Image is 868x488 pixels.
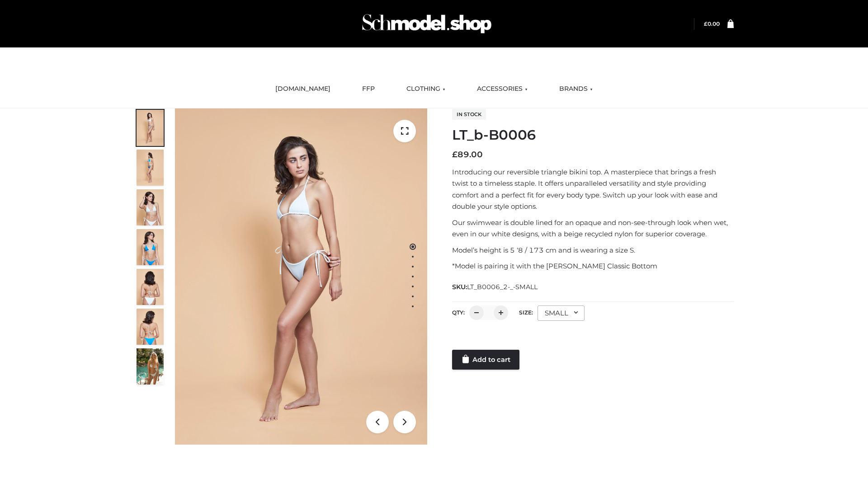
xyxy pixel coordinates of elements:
[175,108,427,445] img: ArielClassicBikiniTop_CloudNine_AzureSky_OW114ECO_1
[137,229,164,265] img: ArielClassicBikiniTop_CloudNine_AzureSky_OW114ECO_4-scaled.jpg
[452,260,734,272] p: *Model is pairing it with the [PERSON_NAME] Classic Bottom
[137,189,164,225] img: ArielClassicBikiniTop_CloudNine_AzureSky_OW114ECO_3-scaled.jpg
[355,79,382,99] a: FFP
[452,127,734,143] h1: LT_b-B0006
[452,309,465,316] label: QTY:
[137,150,164,186] img: ArielClassicBikiniTop_CloudNine_AzureSky_OW114ECO_2-scaled.jpg
[359,6,495,42] img: Schmodel Admin 964
[137,348,164,385] img: Arieltop_CloudNine_AzureSky2.jpg
[452,150,458,160] span: £
[452,350,519,370] a: Add to cart
[452,150,483,160] bdi: 89.00
[452,282,538,292] span: SKU:
[400,79,452,99] a: CLOTHING
[137,110,164,146] img: ArielClassicBikiniTop_CloudNine_AzureSky_OW114ECO_1-scaled.jpg
[704,20,720,27] bdi: 0.00
[538,305,585,321] div: SMALL
[552,79,599,99] a: BRANDS
[704,20,708,27] span: £
[704,20,720,27] a: £0.00
[137,309,164,345] img: ArielClassicBikiniTop_CloudNine_AzureSky_OW114ECO_8-scaled.jpg
[467,283,538,291] span: LT_B0006_2-_-SMALL
[269,79,337,99] a: [DOMAIN_NAME]
[452,217,734,240] p: Our swimwear is double lined for an opaque and non-see-through look when wet, even in our white d...
[452,244,734,256] p: Model’s height is 5 ‘8 / 173 cm and is wearing a size S.
[137,269,164,305] img: ArielClassicBikiniTop_CloudNine_AzureSky_OW114ECO_7-scaled.jpg
[452,109,486,120] span: In stock
[519,309,533,316] label: Size:
[470,79,534,99] a: ACCESSORIES
[452,166,734,212] p: Introducing our reversible triangle bikini top. A masterpiece that brings a fresh twist to a time...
